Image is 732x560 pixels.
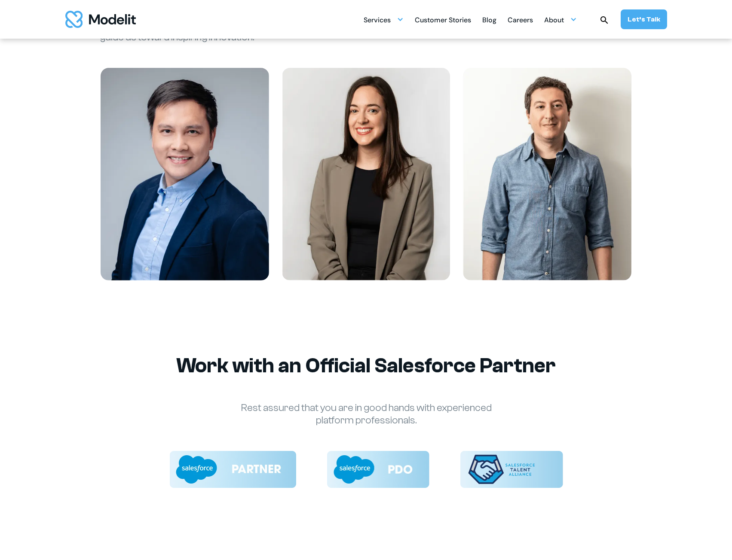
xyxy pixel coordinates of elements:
img: modelit logo [65,11,136,28]
a: Let’s Talk [621,9,667,29]
a: Careers [508,11,533,28]
a: Blog [482,11,496,28]
div: Customer Stories [415,12,471,29]
div: About [544,12,564,29]
h2: Work with an Official Salesforce Partner [100,353,633,378]
div: Services [364,11,404,28]
p: Rest assured that you are in good hands with experienced platform professionals. [224,402,508,427]
div: Careers [508,12,533,29]
div: Services [364,12,391,29]
div: Let’s Talk [628,15,660,24]
div: About [544,11,577,28]
a: home [65,11,136,28]
a: Customer Stories [415,11,471,28]
div: Blog [482,12,496,29]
